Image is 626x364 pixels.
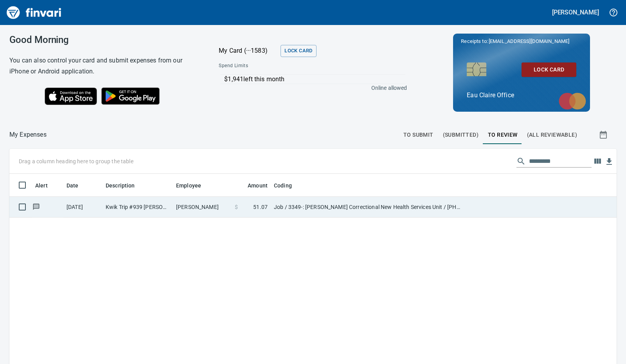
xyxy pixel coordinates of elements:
[603,156,615,168] button: Download Table
[32,204,40,209] span: Has messages
[555,89,590,114] img: mastercard.svg
[403,130,434,140] span: To Submit
[461,37,582,45] p: Receipts to:
[212,84,407,92] p: Online allowed
[176,181,201,190] span: Employee
[592,125,617,144] button: Show transactions within a particular date range
[35,181,48,190] span: Alert
[35,181,58,190] span: Alert
[281,45,316,57] button: Lock Card
[219,46,277,55] p: My Card (···1583)
[522,62,576,77] button: Lock Card
[552,8,599,16] h5: [PERSON_NAME]
[219,62,327,70] span: Spend Limits
[176,181,211,190] span: Employee
[224,75,405,84] p: $1,941 left this month
[9,130,47,139] p: My Expenses
[103,197,173,218] td: Kwik Trip #939 [PERSON_NAME] WI
[5,3,63,22] img: Finvari
[19,157,133,165] p: Drag a column heading here to group the table
[235,203,238,211] span: $
[9,55,199,77] h6: You can also control your card and submit expenses from our iPhone or Android application.
[9,34,199,45] h3: Good Morning
[248,181,268,190] span: Amount
[97,83,164,109] img: Get it on Google Play
[67,181,79,190] span: Date
[528,65,570,75] span: Lock Card
[45,87,97,105] img: Download on the App Store
[63,197,103,218] td: [DATE]
[467,91,576,100] p: Eau Claire Office
[284,46,312,55] span: Lock Card
[106,181,145,190] span: Description
[67,181,89,190] span: Date
[9,130,47,139] nav: breadcrumb
[253,203,268,211] span: 51.07
[550,6,601,18] button: [PERSON_NAME]
[527,130,577,140] span: (All Reviewable)
[274,181,302,190] span: Coding
[237,181,268,190] span: Amount
[274,181,292,190] span: Coding
[443,130,478,140] span: (Submitted)
[488,130,518,140] span: To Review
[592,155,603,167] button: Choose columns to display
[106,181,135,190] span: Description
[173,197,232,218] td: [PERSON_NAME]
[271,197,466,218] td: Job / 3349-: [PERSON_NAME] Correctional New Health Services Unit / [PHONE_NUMBER]: Fuel for Gener...
[488,37,570,45] span: [EMAIL_ADDRESS][DOMAIN_NAME]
